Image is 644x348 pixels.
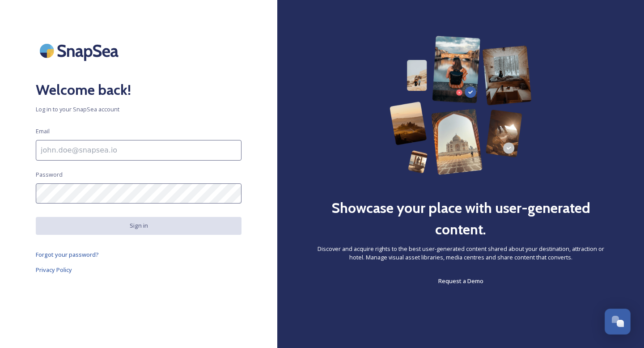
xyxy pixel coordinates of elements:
[313,245,608,262] span: Discover and acquire rights to the best user-generated content shared about your destination, att...
[605,309,631,335] button: Open Chat
[36,105,241,114] span: Log in to your SnapSea account
[36,170,63,179] span: Password
[438,277,483,285] span: Request a Demo
[36,79,241,101] h2: Welcome back!
[313,197,608,240] h2: Showcase your place with user-generated content.
[36,250,99,259] span: Forgot your password?
[36,36,125,66] img: SnapSea Logo
[36,140,241,161] input: john.doe@snapsea.io
[36,266,72,274] span: Privacy Policy
[438,276,483,286] a: Request a Demo
[36,249,241,260] a: Forgot your password?
[36,217,241,234] button: Sign in
[390,36,532,175] img: 63b42ca75bacad526042e722_Group%20154-p-800.png
[36,127,50,136] span: Email
[36,264,241,275] a: Privacy Policy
